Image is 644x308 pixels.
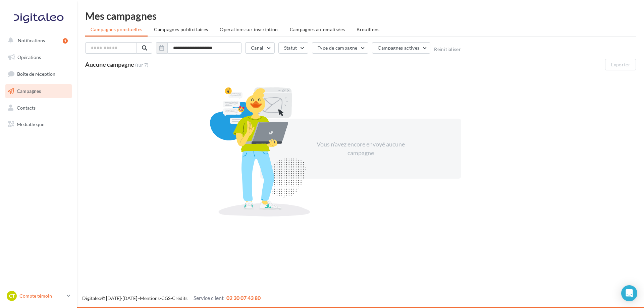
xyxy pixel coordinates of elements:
div: Mes campagnes [85,11,636,21]
button: Campagnes actives [372,42,430,54]
p: Compte témoin [19,293,64,299]
div: 1 [63,38,68,44]
a: Médiathèque [4,117,73,131]
div: Open Intercom Messenger [621,285,637,301]
span: Médiathèque [17,121,44,127]
span: Aucune campagne [85,61,134,68]
span: 02 30 07 43 80 [226,295,261,301]
span: Brouillons [357,26,380,32]
button: Canal [245,42,275,54]
button: Réinitialiser [434,47,461,52]
button: Statut [278,42,308,54]
a: Crédits [172,295,187,301]
a: Mentions [140,295,160,301]
a: Campagnes [4,84,73,98]
span: Notifications [18,38,45,43]
a: Digitaleo [82,295,101,301]
span: Ct [9,293,15,299]
a: Opérations [4,50,73,64]
span: Contacts [17,105,36,110]
a: CGS [161,295,170,301]
span: Boîte de réception [17,71,55,77]
span: Campagnes automatisées [290,26,345,32]
span: Campagnes actives [378,45,419,51]
button: Notifications 1 [4,34,70,48]
span: Service client [194,295,224,301]
span: © [DATE]-[DATE] - - - [82,295,261,301]
a: Ct Compte témoin [5,290,72,302]
span: Campagnes publicitaires [154,26,208,32]
span: Opérations [17,54,41,60]
span: Operations sur inscription [220,26,278,32]
span: Campagnes [17,88,41,94]
a: Boîte de réception [4,67,73,81]
div: Vous n'avez encore envoyé aucune campagne [303,140,418,157]
button: Exporter [605,59,636,70]
a: Contacts [4,101,73,115]
button: Type de campagne [312,42,369,54]
span: (sur 7) [135,62,148,68]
